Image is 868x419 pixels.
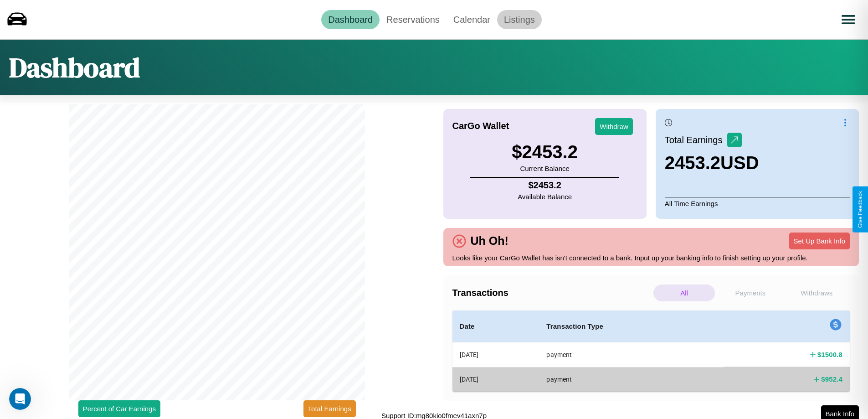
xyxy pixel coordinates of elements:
[665,197,850,210] p: All Time Earnings
[452,121,509,131] h4: CarGo Wallet
[821,374,842,384] h4: $ 952.4
[857,191,863,228] div: Give Feedback
[665,132,727,148] p: Total Earnings
[452,252,850,264] p: Looks like your CarGo Wallet has isn't connected to a bank. Input up your banking info to finish ...
[539,342,724,367] th: payment
[546,321,716,332] h4: Transaction Type
[380,10,447,29] a: Reservations
[817,350,842,359] h4: $ 1500.8
[512,142,578,162] h3: $ 2453.2
[9,49,140,86] h1: Dashboard
[452,342,539,367] th: [DATE]
[836,7,861,32] button: Open menu
[539,367,724,391] th: payment
[719,285,781,301] p: Payments
[452,288,651,298] h4: Transactions
[786,285,847,301] p: Withdraws
[497,10,542,29] a: Listings
[452,310,850,392] table: simple table
[78,400,160,417] button: Percent of Car Earnings
[653,285,715,301] p: All
[9,388,31,410] iframe: Intercom live chat
[512,162,578,175] p: Current Balance
[665,153,759,173] h3: 2453.2 USD
[460,321,532,332] h4: Date
[452,367,539,391] th: [DATE]
[321,10,380,29] a: Dashboard
[303,400,356,417] button: Total Earnings
[447,10,497,29] a: Calendar
[595,118,633,135] button: Withdraw
[789,233,850,249] button: Set Up Bank Info
[518,191,572,203] p: Available Balance
[518,180,572,191] h4: $ 2453.2
[466,234,513,248] h4: Uh Oh!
